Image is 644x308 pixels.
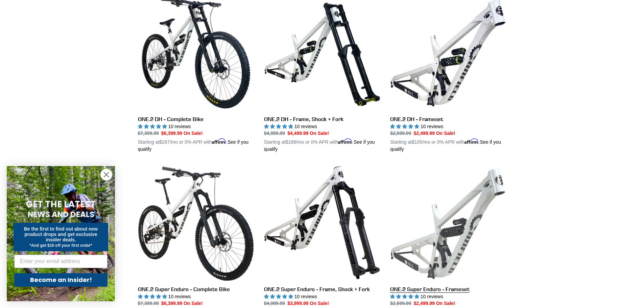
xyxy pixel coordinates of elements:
span: Be the first to find out about new product drops and get exclusive insider deals. [24,226,98,242]
button: Close dialog [100,169,112,181]
input: Enter your email address [14,255,108,268]
button: Become an Insider! [14,273,108,287]
span: *And get $10 off your first order* [29,243,92,248]
span: GET THE LATEST [26,198,96,210]
span: NEWS AND DEALS [28,209,94,220]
